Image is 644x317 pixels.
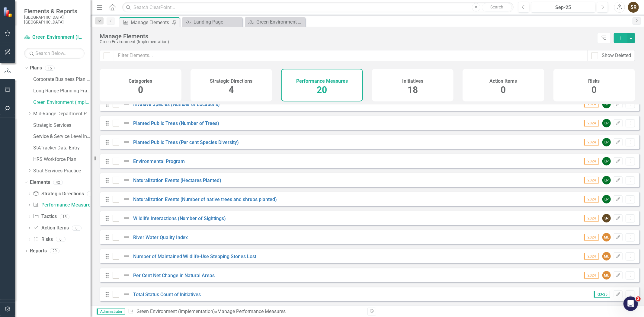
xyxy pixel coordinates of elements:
img: Not Defined [123,272,130,279]
a: HRS Workforce Plan [33,156,91,163]
div: 0 [56,237,66,242]
div: Landing Page [194,18,241,26]
a: Tactics [33,213,56,220]
span: 2024 [584,272,599,279]
div: ML [602,271,611,280]
span: 18 [408,85,418,95]
span: 20 [317,85,327,95]
span: 0 [501,85,506,95]
div: EP [602,138,611,146]
span: 2024 [584,215,599,222]
a: Service & Service Level Inventory [33,133,91,140]
div: EP [602,119,611,127]
div: Sep-25 [533,4,593,11]
input: Search Below... [24,48,85,59]
a: Environmental Program [133,158,185,164]
span: Administrator [97,309,125,315]
a: River Water Quality Index [133,235,188,240]
img: Not Defined [123,253,130,260]
span: 2024 [584,196,599,203]
a: Strategic Services [33,122,91,129]
img: Not Defined [123,158,130,165]
a: Total Status Count of Initiatives [133,292,201,297]
input: Filter Elements... [114,50,588,61]
img: Not Defined [123,196,130,203]
div: » Manage Performance Measures [128,308,363,315]
h4: Action Items [490,78,517,84]
a: Wildlife Interactions (Number of Sightings) [133,216,226,221]
a: Per Cent Net Change in Natural Areas [133,273,215,278]
span: 0 [138,85,143,95]
a: Green Environment (Implementation) [33,99,91,106]
div: Manage Elements [131,19,171,26]
span: 2024 [584,253,599,260]
div: 0 [72,226,82,231]
a: Landing Page [184,18,241,26]
div: ML [602,233,611,242]
span: 4 [229,85,234,95]
img: Not Defined [123,139,130,146]
div: Green Environment (Implementation) [100,40,594,44]
a: Number of Maintained Wildlife-Use Stepping Stones Lost [133,254,257,259]
img: Not Defined [123,120,130,127]
span: 2 [636,296,641,301]
a: Elements [30,179,50,186]
small: [GEOGRAPHIC_DATA], [GEOGRAPHIC_DATA] [24,15,85,25]
a: Plans [30,65,42,72]
span: 2024 [584,120,599,126]
img: Not Defined [123,177,130,184]
a: Performance Measures [33,202,93,209]
img: ClearPoint Strategy [3,7,14,18]
a: Strategic Directions [33,191,84,197]
div: EP [602,195,611,203]
span: 2024 [584,139,599,146]
button: Sep-25 [531,2,595,13]
div: 15 [45,66,55,71]
div: 4 [87,191,97,196]
h4: Risks [588,78,600,84]
div: EP [602,176,611,184]
a: Long Range Planning Framework [33,88,91,94]
button: Search [482,3,512,11]
h4: Performance Measures [296,78,348,84]
div: 29 [50,248,59,254]
div: 18 [60,214,69,219]
input: Search ClearPoint... [122,2,514,13]
a: Planted Public Trees (Number of Trees) [133,120,219,126]
a: Naturalization Events (Hectares Planted) [133,178,222,183]
a: Strat Services Practice [33,168,91,175]
a: Green Environment (Implementation) [136,309,215,314]
div: ML [602,252,611,261]
img: Not Defined [123,291,130,298]
span: 0 [591,85,597,95]
div: EP [602,157,611,165]
a: Planted Public Trees (Per cent Species Diversity) [133,139,239,145]
iframe: Intercom live chat [623,296,638,311]
h4: Strategic Directions [210,78,252,84]
h4: Initiatives [402,78,423,84]
span: 2024 [584,234,599,241]
span: Q3-25 [594,291,610,298]
span: Elements & Reports [24,8,85,15]
button: SR [628,2,639,13]
div: Green Environment Landing Page [256,18,304,26]
a: Mid-Range Department Plans [33,110,91,117]
h4: Catagories [129,78,152,84]
a: Naturalization Events (Number of native trees and shrubs planted) [133,197,277,202]
a: Risks [33,236,53,243]
span: Search [490,5,503,9]
span: 2024 [584,177,599,184]
a: Green Environment Landing Page [246,18,304,26]
a: Corporate Business Plan ([DATE]-[DATE]) [33,76,91,83]
div: Manage Elements [100,33,594,40]
a: Reports [30,248,47,255]
a: Action Items [33,225,69,232]
a: StATracker Data Entry [33,145,91,152]
span: 2024 [584,158,599,165]
a: Green Environment (Implementation) [24,34,85,41]
img: Not Defined [123,234,130,241]
div: Show Deleted [602,52,631,59]
div: SR [602,214,611,223]
div: 42 [53,180,63,185]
